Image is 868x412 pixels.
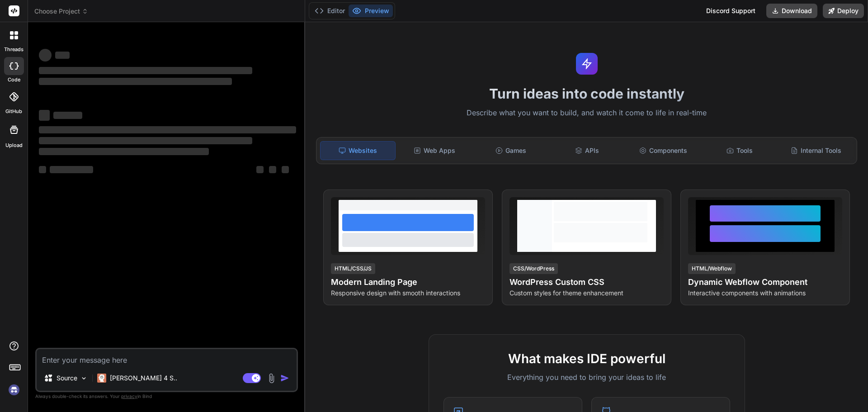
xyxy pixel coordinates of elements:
[6,382,22,398] img: signin
[34,7,88,16] span: Choose Project
[703,141,777,160] div: Tools
[39,67,252,74] span: ‌
[688,289,842,298] p: Interactive components with animations
[39,126,296,133] span: ‌
[110,374,177,383] p: [PERSON_NAME] 4 S..
[4,46,24,53] label: threads
[474,141,548,160] div: Games
[55,52,70,59] span: ‌
[53,112,82,119] span: ‌
[57,374,77,383] p: Source
[256,166,264,173] span: ‌
[311,5,349,17] button: Editor
[35,392,298,401] p: Always double-check its answers. Your in Bind
[39,49,52,62] span: ‌
[331,276,485,289] h4: Modern Landing Page
[688,263,736,274] div: HTML/Webflow
[823,4,864,18] button: Deploy
[397,141,472,160] div: Web Apps
[509,276,664,289] h4: WordPress Custom CSS
[8,76,20,84] label: code
[5,108,22,115] label: GitHub
[269,166,276,173] span: ‌
[311,107,863,119] p: Describe what you want to build, and watch it come to life in real-time
[5,142,23,149] label: Upload
[39,166,46,173] span: ‌
[80,374,88,382] img: Pick Models
[688,276,842,289] h4: Dynamic Webflow Component
[331,289,485,298] p: Responsive design with smooth interactions
[766,4,817,18] button: Download
[778,141,853,160] div: Internal Tools
[280,374,289,383] img: icon
[509,289,664,298] p: Custom styles for theme enhancement
[626,141,701,160] div: Components
[39,78,232,85] span: ‌
[311,85,863,102] h1: Turn ideas into code instantly
[443,349,730,368] h2: What makes IDE powerful
[266,373,277,384] img: attachment
[349,5,393,17] button: Preview
[39,148,209,155] span: ‌
[443,372,730,383] p: Everything you need to bring your ideas to life
[550,141,624,160] div: APIs
[121,393,137,399] span: privacy
[320,141,396,160] div: Websites
[331,263,375,274] div: HTML/CSS/JS
[39,137,252,144] span: ‌
[39,110,50,121] span: ‌
[97,374,106,383] img: Claude 4 Sonnet
[509,263,558,274] div: CSS/WordPress
[282,166,289,173] span: ‌
[701,4,761,18] div: Discord Support
[50,166,93,173] span: ‌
